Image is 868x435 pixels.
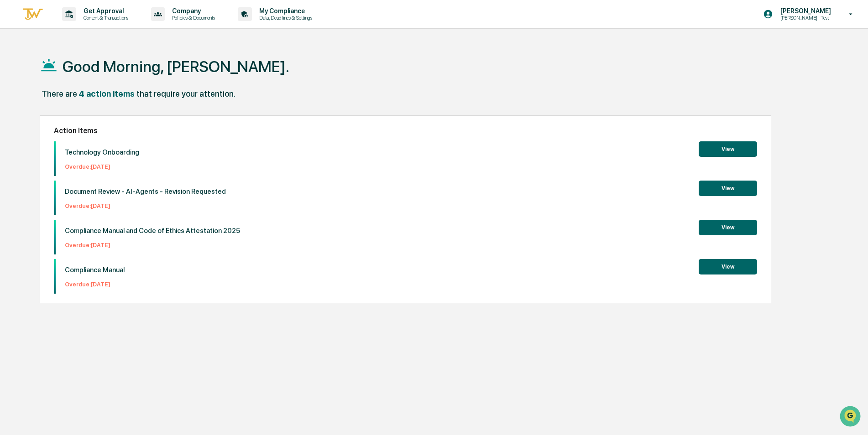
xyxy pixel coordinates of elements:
[18,115,59,124] span: Preclearance
[65,242,240,249] p: Overdue: [DATE]
[699,262,757,270] a: View
[9,70,26,86] img: 1746055101610-c473b297-6a78-478c-a979-82029cc54cd1
[9,19,166,34] p: How can we help?
[9,133,16,140] div: 🔎
[31,79,115,86] div: We're available if you need us!
[773,7,836,15] p: [PERSON_NAME]
[63,111,117,128] a: 🗄️Attestations
[75,115,113,124] span: Attestations
[31,70,150,79] div: Start new chat
[5,111,63,128] a: 🖐️Preclearance
[699,144,757,153] a: View
[252,7,317,15] p: My Compliance
[64,154,110,161] a: Powered byPylon
[66,116,73,123] div: 🗄️
[699,183,757,192] a: View
[252,15,317,21] p: Data, Deadlines & Settings
[773,15,836,21] p: [PERSON_NAME]- Test
[91,155,110,161] span: Pylon
[65,187,226,196] p: Document Review - AI-Agents - Revision Requested
[699,259,757,274] button: View
[42,89,77,98] div: There are
[79,89,135,98] div: 4 action items
[22,7,44,22] img: logo
[699,181,757,196] button: View
[65,227,240,235] p: Compliance Manual and Code of Ethics Attestation 2025
[155,72,166,83] button: Start new chat
[136,89,235,98] div: that require your attention.
[65,281,125,288] p: Overdue: [DATE]
[699,223,757,231] a: View
[699,220,757,235] button: View
[65,163,139,170] p: Overdue: [DATE]
[165,7,220,15] p: Company
[65,202,226,209] p: Overdue: [DATE]
[76,15,133,21] p: Content & Transactions
[165,15,220,21] p: Policies & Documents
[9,116,16,123] div: 🖐️
[5,129,61,145] a: 🔎Data Lookup
[18,132,58,141] span: Data Lookup
[54,126,757,135] h2: Action Items
[65,148,139,156] p: Technology Onboarding
[65,266,125,274] p: Compliance Manual
[699,141,757,157] button: View
[839,405,863,430] iframe: Open customer support
[76,7,133,15] p: Get Approval
[63,57,289,76] h1: Good Morning, [PERSON_NAME].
